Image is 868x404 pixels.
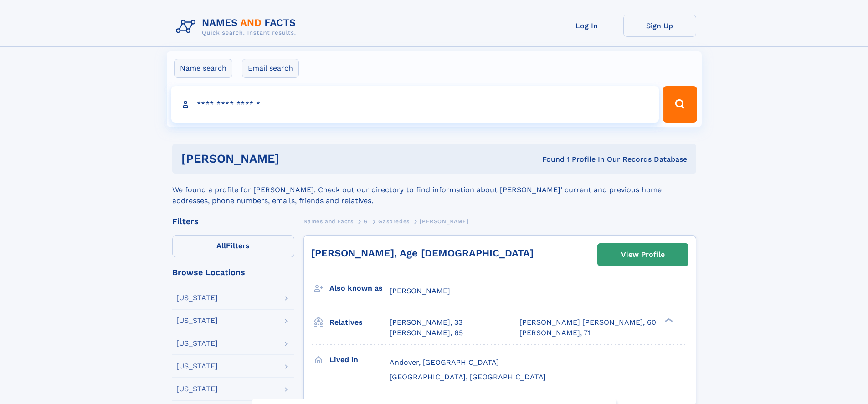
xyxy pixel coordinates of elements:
div: [US_STATE] [176,363,218,370]
a: [PERSON_NAME], 65 [390,328,463,338]
a: [PERSON_NAME] [PERSON_NAME], 60 [519,317,656,327]
div: Filters [172,217,294,225]
div: ❯ [663,317,673,323]
div: [US_STATE] [176,385,218,393]
a: Gaspredes [378,215,409,227]
a: Log In [550,15,623,37]
a: [PERSON_NAME], 33 [390,317,462,327]
button: Search Button [663,86,697,123]
span: [GEOGRAPHIC_DATA], [GEOGRAPHIC_DATA] [390,373,546,381]
span: G [364,218,368,225]
div: [US_STATE] [176,317,218,324]
a: Names and Facts [303,215,354,227]
input: search input [171,86,659,123]
label: Name search [174,59,232,78]
img: Logo Names and Facts [172,15,303,39]
div: We found a profile for [PERSON_NAME]. Check out our directory to find information about [PERSON_N... [172,174,696,206]
div: View Profile [621,244,665,265]
div: Found 1 Profile In Our Records Database [411,154,687,164]
h3: Relatives [329,315,390,330]
h1: [PERSON_NAME] [181,153,411,164]
div: Browse Locations [172,268,294,276]
div: [US_STATE] [176,340,218,347]
a: View Profile [598,244,688,266]
span: [PERSON_NAME] [420,218,468,225]
div: [US_STATE] [176,294,218,302]
a: G [364,215,368,227]
span: [PERSON_NAME] [390,286,450,295]
h3: Also known as [329,281,390,296]
a: Sign Up [623,15,696,37]
label: Email search [242,59,299,78]
a: [PERSON_NAME], Age [DEMOGRAPHIC_DATA] [311,247,534,259]
span: Andover, [GEOGRAPHIC_DATA] [390,358,499,367]
label: Filters [172,235,294,257]
h3: Lived in [329,352,390,368]
span: Gaspredes [378,218,409,225]
a: [PERSON_NAME], 71 [519,328,591,338]
span: All [216,241,226,250]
